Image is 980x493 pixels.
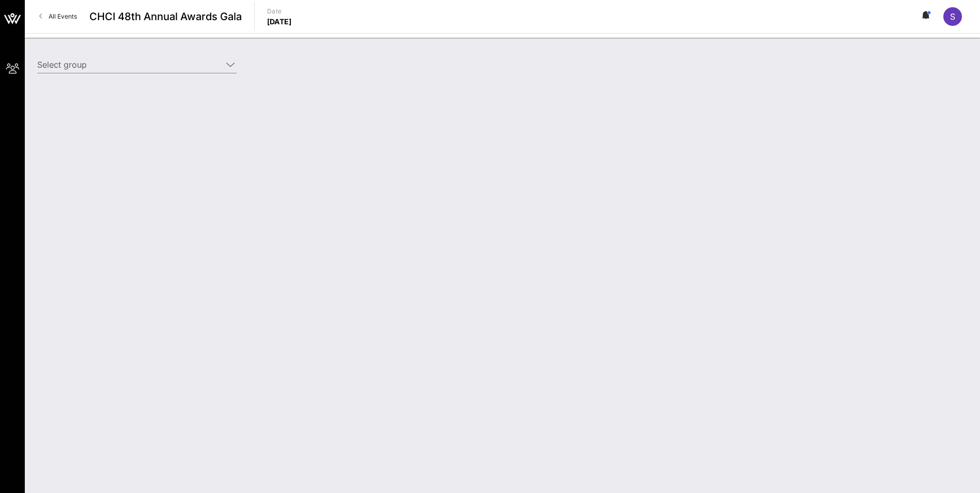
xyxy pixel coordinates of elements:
a: All Events [33,8,83,25]
p: [DATE] [267,17,292,27]
div: S [943,7,962,26]
span: S [950,11,955,22]
span: CHCI 48th Annual Awards Gala [89,9,242,24]
span: All Events [49,12,77,20]
p: Date [267,6,292,17]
